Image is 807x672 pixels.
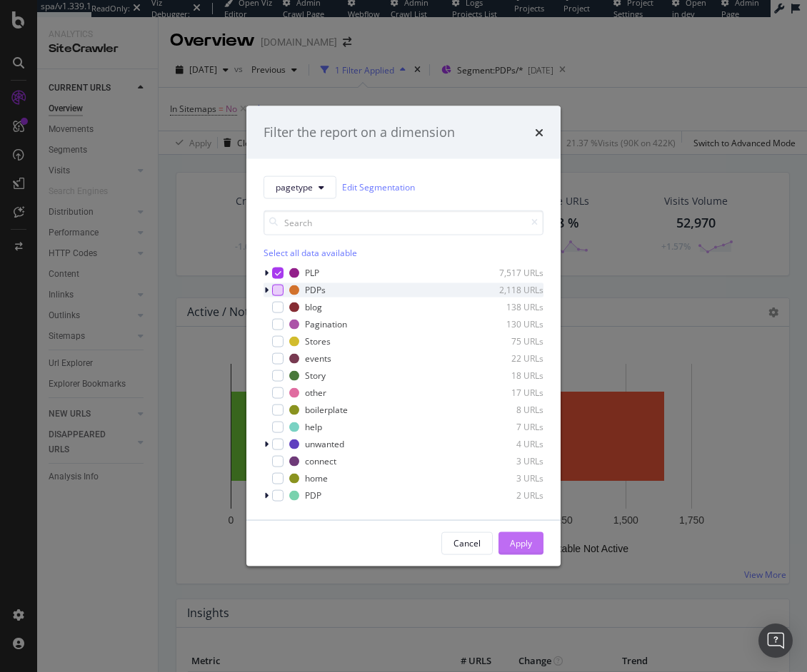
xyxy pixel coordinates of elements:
[473,284,543,296] div: 2,118 URLs
[473,438,543,450] div: 4 URLs
[264,210,543,235] input: Search
[535,123,543,142] div: times
[305,472,328,484] div: home
[305,335,331,347] div: Stores
[305,455,336,467] div: connect
[473,455,543,467] div: 3 URLs
[473,472,543,484] div: 3 URLs
[498,531,543,554] button: Apply
[305,352,331,365] div: events
[246,106,561,566] div: modal
[473,370,543,382] div: 18 URLs
[305,489,321,502] div: PDP
[473,318,543,330] div: 130 URLs
[305,421,322,433] div: help
[276,181,313,193] span: pagetype
[305,387,326,399] div: other
[305,267,319,279] div: PLP
[441,531,493,554] button: Cancel
[758,623,793,658] div: Open Intercom Messenger
[305,370,326,382] div: Story
[473,267,543,279] div: 7,517 URLs
[342,180,415,195] a: Edit Segmentation
[305,284,326,296] div: PDPs
[305,438,344,450] div: unwanted
[264,123,455,142] div: Filter the report on a dimension
[264,246,543,258] div: Select all data available
[305,318,347,330] div: Pagination
[473,404,543,416] div: 8 URLs
[473,421,543,433] div: 7 URLs
[453,537,481,549] div: Cancel
[473,335,543,347] div: 75 URLs
[473,387,543,399] div: 17 URLs
[510,537,532,549] div: Apply
[305,404,348,416] div: boilerplate
[473,352,543,365] div: 22 URLs
[473,489,543,502] div: 2 URLs
[305,301,322,313] div: blog
[264,175,336,198] button: pagetype
[473,301,543,313] div: 138 URLs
